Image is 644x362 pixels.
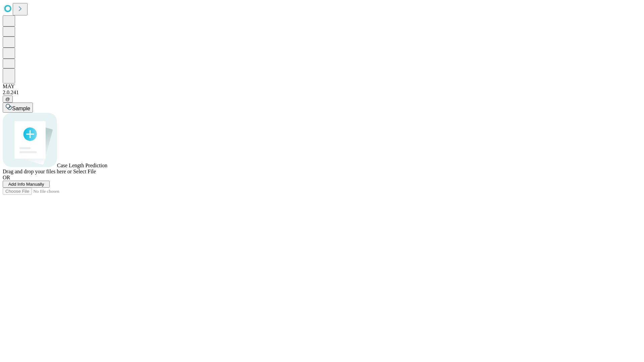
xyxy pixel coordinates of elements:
button: Sample [3,103,33,113]
span: @ [5,97,10,102]
button: Add Info Manually [3,181,50,188]
span: Sample [12,106,30,111]
span: Case Length Prediction [57,163,107,168]
button: @ [3,96,13,103]
span: Drag and drop your files here or [3,169,72,174]
div: MAY [3,83,641,89]
span: Add Info Manually [8,182,44,187]
div: 2.0.241 [3,89,641,96]
span: Select File [73,169,96,174]
span: OR [3,175,10,180]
